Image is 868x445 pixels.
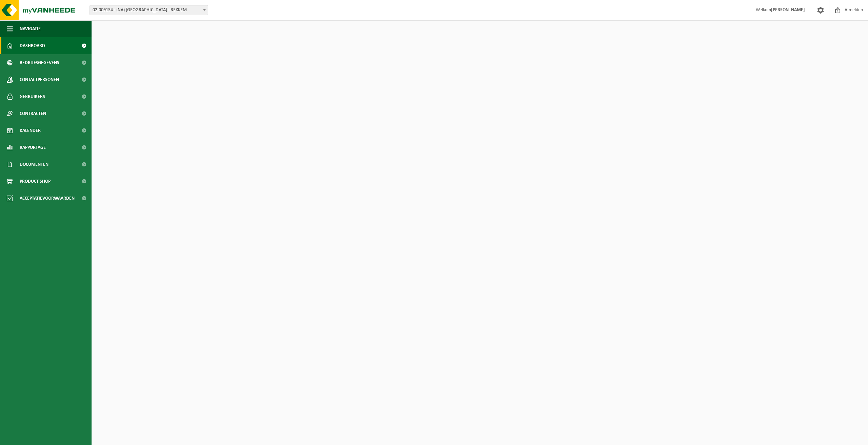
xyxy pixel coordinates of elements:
iframe: chat widget [3,430,113,445]
span: Dashboard [20,37,45,54]
span: Contactpersonen [20,71,59,88]
span: Navigatie [20,20,41,37]
span: Bedrijfsgegevens [20,54,59,71]
span: Contracten [20,105,46,122]
span: Rapportage [20,139,46,156]
span: 02-009154 - (NA) DSV ROAD NV - REKKEM [90,5,208,15]
strong: [PERSON_NAME] [771,7,805,13]
span: Kalender [20,122,41,139]
span: Documenten [20,156,48,173]
span: Product Shop [20,173,51,190]
span: Gebruikers [20,88,45,105]
span: Acceptatievoorwaarden [20,190,75,207]
span: 02-009154 - (NA) DSV ROAD NV - REKKEM [90,5,208,15]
